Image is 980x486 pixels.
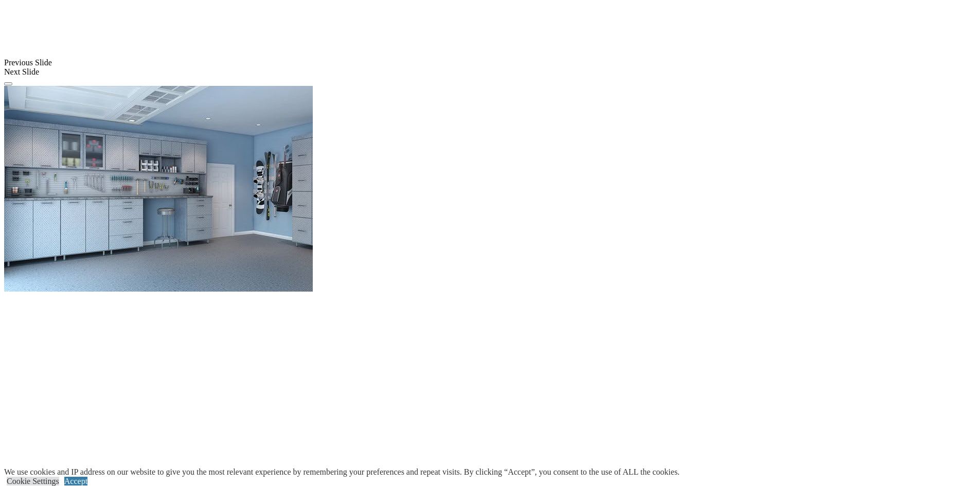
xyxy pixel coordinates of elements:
[4,67,976,77] div: Next Slide
[7,477,59,485] a: Cookie Settings
[4,82,12,85] button: Click here to pause slide show
[64,477,87,485] a: Accept
[4,86,313,292] img: Banner for mobile view
[4,467,680,477] div: We use cookies and IP address on our website to give you the most relevant experience by remember...
[4,58,976,67] div: Previous Slide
